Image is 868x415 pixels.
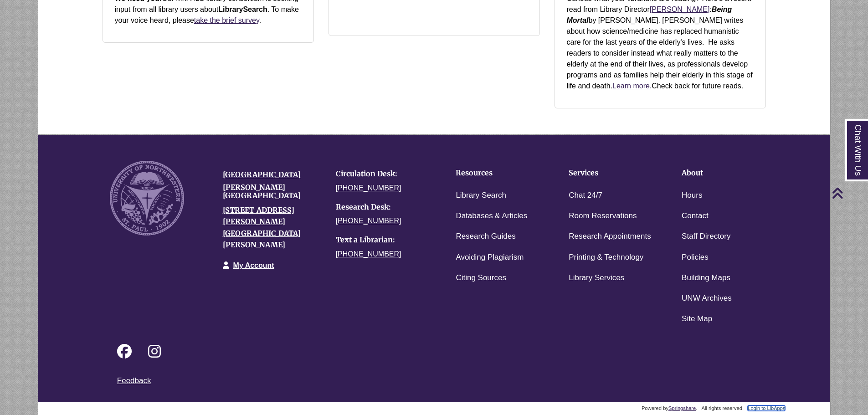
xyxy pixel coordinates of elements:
strong: LibrarySearch [218,5,267,13]
a: Building Maps [682,272,730,285]
a: Printing & Technology [569,251,643,264]
h4: Services [569,169,653,177]
a: Chat 24/7 [569,189,602,202]
a: My Account [233,261,274,269]
a: Back to Top [832,187,866,199]
a: [PHONE_NUMBER] [336,184,401,192]
div: Powered by . [640,405,699,411]
a: Room Reservations [569,210,637,223]
a: Research Appointments [569,230,651,243]
a: [GEOGRAPHIC_DATA] [223,170,301,179]
a: Feedback [117,376,151,385]
a: Library Search [456,189,506,202]
a: [PERSON_NAME] [650,5,710,13]
h4: [PERSON_NAME][GEOGRAPHIC_DATA] [223,184,322,200]
i: Follow on Facebook [117,344,132,359]
a: Contact [682,210,709,223]
a: Staff Directory [682,230,730,243]
i: Being Mortal [567,5,732,24]
a: Site Map [682,313,712,326]
a: Research Guides [456,230,515,243]
a: take the brief survey [194,16,259,24]
a: [PHONE_NUMBER] [336,217,401,225]
h4: Resources [456,169,540,177]
h4: Circulation Desk: [336,170,435,178]
h4: Text a Librarian: [336,236,435,244]
a: Hours [682,189,702,202]
i: Follow on Instagram [148,344,161,359]
img: UNW seal [110,161,184,235]
a: Library Services [569,272,624,285]
a: Avoiding Plagiarism [456,251,524,264]
h4: About [682,169,766,177]
a: Learn more. [612,82,652,90]
a: Citing Sources [456,272,506,285]
a: Policies [682,251,709,264]
a: [PHONE_NUMBER] [336,250,401,258]
a: [STREET_ADDRESS][PERSON_NAME][GEOGRAPHIC_DATA][PERSON_NAME] [223,205,301,250]
h4: Research Desk: [336,203,435,211]
a: Databases & Articles [456,210,527,223]
a: Login to LibApps [748,405,785,411]
div: All rights reserved. [700,405,745,411]
a: UNW Archives [682,292,732,305]
a: Springshare [668,405,696,411]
